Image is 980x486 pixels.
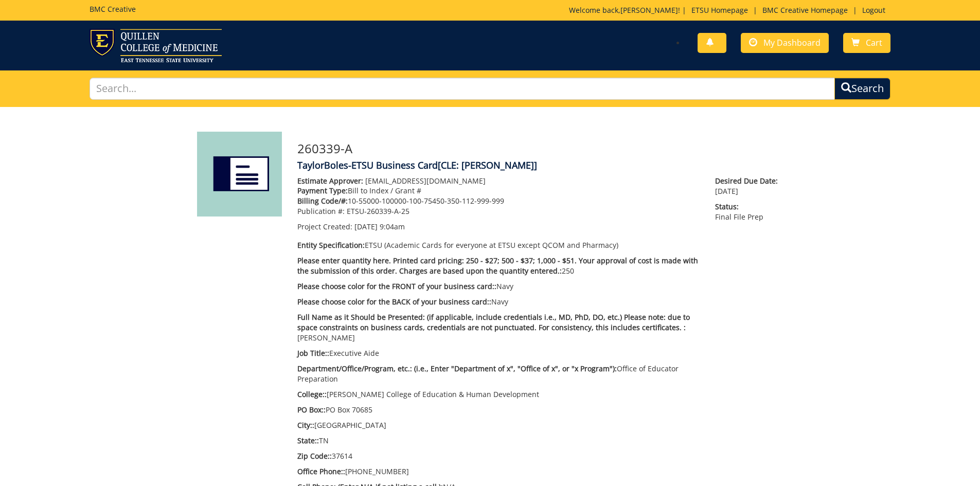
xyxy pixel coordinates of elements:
[834,78,890,100] button: Search
[297,466,345,476] span: Office Phone::
[297,240,700,250] p: ETSU (Academic Cards for everyone at ETSU except QCOM and Pharmacy)
[90,29,222,62] img: ETSU logo
[297,176,700,186] p: [EMAIL_ADDRESS][DOMAIN_NAME]
[686,5,753,15] a: ETSU Homepage
[297,281,496,291] span: Please choose color for the FRONT of your business card::
[297,405,700,415] p: PO Box 70685
[297,222,352,231] span: Project Created:
[297,389,327,399] span: College::
[297,297,700,307] p: Navy
[297,240,365,250] span: Entity Specification:
[297,348,329,358] span: Job Title::
[297,256,700,276] p: 250
[297,160,783,171] h4: TaylorBoles-ETSU Business Card
[297,436,319,445] span: State::
[297,281,700,292] p: Navy
[569,5,890,15] p: Welcome back, ! | | |
[763,37,821,48] span: My Dashboard
[90,5,136,13] h5: BMC Creative
[297,312,700,343] p: [PERSON_NAME]
[715,202,783,222] p: Final File Prep
[715,202,783,212] span: Status:
[297,436,700,446] p: TN
[297,186,700,196] p: Bill to Index / Grant #
[297,348,700,358] p: Executive Aide
[297,364,700,384] p: Office of Educator Preparation
[297,420,314,430] span: City::
[438,159,537,171] span: [CLE: [PERSON_NAME]]
[297,186,348,195] span: Payment Type:
[297,176,363,186] span: Estimate Approver:
[297,451,332,461] span: Zip Code::
[297,196,348,206] span: Billing Code/#:
[297,420,700,430] p: [GEOGRAPHIC_DATA]
[741,33,829,53] a: My Dashboard
[715,176,783,196] p: [DATE]
[297,312,690,332] span: Full Name as it Should be Presented: (if applicable, include credentials i.e., MD, PhD, DO, etc.)...
[297,466,700,477] p: [PHONE_NUMBER]
[90,78,835,100] input: Search...
[866,37,882,48] span: Cart
[354,222,405,231] span: [DATE] 9:04am
[197,132,282,217] img: Product featured image
[757,5,853,15] a: BMC Creative Homepage
[857,5,890,15] a: Logout
[297,142,783,155] h3: 260339-A
[620,5,678,15] a: [PERSON_NAME]
[715,176,783,186] span: Desired Due Date:
[297,196,700,206] p: 10-55000-100000-100-75450-350-112-999-999
[297,405,326,415] span: PO Box::
[297,297,491,307] span: Please choose color for the BACK of your business card::
[297,389,700,400] p: [PERSON_NAME] College of Education & Human Development
[347,206,409,216] span: ETSU-260339-A-25
[297,256,698,276] span: Please enter quantity here. Printed card pricing: 250 - $27; 500 - $37; 1,000 - $51. Your approva...
[297,451,700,461] p: 37614
[297,364,617,373] span: Department/Office/Program, etc.: (i.e., Enter "Department of x", "Office of x", or "x Program"):
[297,206,345,216] span: Publication #:
[843,33,890,53] a: Cart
